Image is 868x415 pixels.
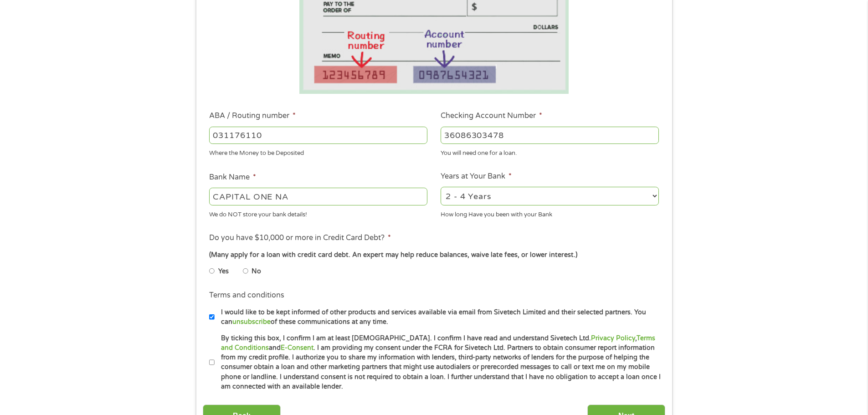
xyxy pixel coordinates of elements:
[218,266,229,277] label: Yes
[209,111,296,121] label: ABA / Routing number
[441,207,659,219] div: How long Have you been with your Bank
[215,307,662,327] label: I would like to be kept informed of other products and services available via email from Sivetech...
[441,111,542,121] label: Checking Account Number
[209,146,427,158] div: Where the Money to be Deposited
[209,207,427,219] div: We do NOT store your bank details!
[209,250,658,260] div: (Many apply for a loan with credit card debt. An expert may help reduce balances, waive late fees...
[441,146,659,158] div: You will need one for a loan.
[441,127,659,144] input: 345634636
[591,334,635,342] a: Privacy Policy
[209,173,256,182] label: Bank Name
[281,344,313,352] a: E-Consent
[252,266,261,277] label: No
[441,172,512,181] label: Years at Your Bank
[215,333,662,392] label: By ticking this box, I confirm I am at least [DEMOGRAPHIC_DATA]. I confirm I have read and unders...
[221,334,655,352] a: Terms and Conditions
[209,233,391,243] label: Do you have $10,000 or more in Credit Card Debt?
[209,291,284,300] label: Terms and conditions
[209,127,427,144] input: 263177916
[232,318,271,326] a: unsubscribe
